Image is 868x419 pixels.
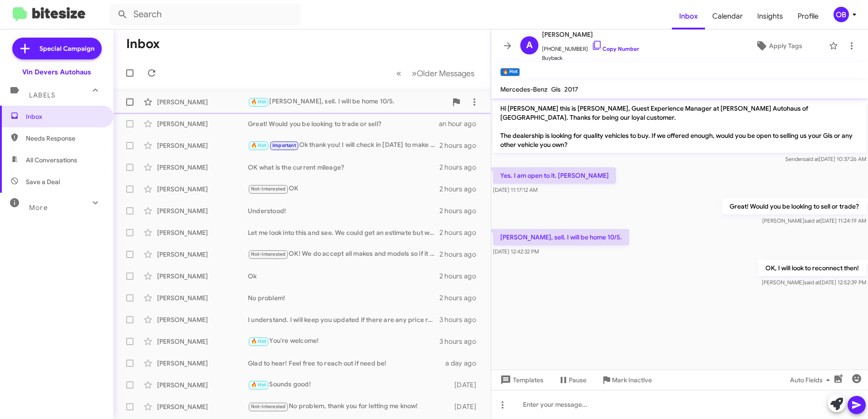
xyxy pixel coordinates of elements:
[762,217,866,224] span: [PERSON_NAME] [DATE] 11:24:19 AM
[157,206,248,215] div: [PERSON_NAME]
[248,293,439,302] div: No problem!
[251,186,286,192] span: Not-Interested
[29,204,48,212] span: More
[493,100,866,153] p: Hi [PERSON_NAME] this is [PERSON_NAME], Guest Experience Manager at [PERSON_NAME] Autohaus of [GE...
[248,97,447,107] div: [PERSON_NAME], sell. I will be home 10/5.
[493,248,539,255] span: [DATE] 12:42:32 PM
[157,185,248,194] div: [PERSON_NAME]
[500,68,520,76] small: 🔥 Hot
[769,38,802,54] span: Apply Tags
[551,85,561,93] span: Gls
[391,64,480,83] nav: Page navigation example
[833,7,849,22] div: OB
[762,279,866,286] span: [PERSON_NAME] [DATE] 12:52:39 PM
[157,119,248,128] div: [PERSON_NAME]
[157,141,248,150] div: [PERSON_NAME]
[157,402,248,411] div: [PERSON_NAME]
[251,142,266,148] span: 🔥 Hot
[157,163,248,172] div: [PERSON_NAME]
[439,293,483,302] div: 2 hours ago
[439,315,483,324] div: 3 hours ago
[157,380,248,390] div: [PERSON_NAME]
[406,64,480,83] button: Next
[450,402,483,411] div: [DATE]
[157,293,248,302] div: [PERSON_NAME]
[157,250,248,259] div: [PERSON_NAME]
[785,156,866,162] span: Sender [DATE] 10:37:26 AM
[526,38,533,53] span: A
[26,156,77,165] span: All Conversations
[391,64,407,83] button: Previous
[804,279,820,286] span: said at
[439,119,483,128] div: an hour ago
[412,68,417,79] span: »
[26,177,60,186] span: Save a Deal
[248,249,439,259] div: OK! We do accept all makes and models so if it something you'd want to explore, let me know!
[551,372,594,388] button: Pause
[22,68,91,77] div: Vin Devers Autohaus
[272,142,296,148] span: Important
[564,85,578,93] span: 2017
[450,380,483,390] div: [DATE]
[500,85,547,93] span: Mercedes-Benz
[612,372,652,388] span: Mark Inactive
[672,3,705,29] a: Inbox
[157,97,248,107] div: [PERSON_NAME]
[498,372,543,388] span: Templates
[248,380,450,390] div: Sounds good!
[248,228,439,237] div: Let me look into this and see. We could get an estimate but would need to see it in person for a ...
[790,372,833,388] span: Auto Fields
[39,44,94,53] span: Special Campaign
[732,38,824,54] button: Apply Tags
[29,91,55,99] span: Labels
[251,338,266,344] span: 🔥 Hot
[569,372,587,388] span: Pause
[248,315,439,324] div: I understand. I will keep you updated if there are any price reductions.
[251,404,286,409] span: Not-Interested
[26,134,103,143] span: Needs Response
[750,3,790,29] a: Insights
[594,372,659,388] button: Mark Inactive
[804,217,820,224] span: said at
[758,260,866,276] p: OK, I will look to reconnect then!
[790,3,826,29] a: Profile
[491,372,551,388] button: Templates
[157,272,248,281] div: [PERSON_NAME]
[248,401,450,412] div: No problem, thank you for letting me know!
[157,337,248,346] div: [PERSON_NAME]
[439,337,483,346] div: 3 hours ago
[439,250,483,259] div: 2 hours ago
[157,359,248,368] div: [PERSON_NAME]
[248,163,439,172] div: OK what is the current mileage?
[493,186,538,193] span: [DATE] 11:17:12 AM
[705,3,750,29] a: Calendar
[803,156,819,162] span: said at
[783,372,841,388] button: Auto Fields
[542,40,639,54] span: [PHONE_NUMBER]
[439,185,483,194] div: 2 hours ago
[126,37,160,51] h1: Inbox
[248,272,439,281] div: Ok
[592,45,639,52] a: Copy Number
[248,206,439,215] div: Understood!
[157,228,248,237] div: [PERSON_NAME]
[542,54,639,63] span: Buyback
[439,272,483,281] div: 2 hours ago
[248,184,439,194] div: OK
[493,167,616,184] p: Yes. I am open to it. [PERSON_NAME]
[417,68,474,78] span: Older Messages
[110,4,301,25] input: Search
[439,141,483,150] div: 2 hours ago
[542,29,639,40] span: [PERSON_NAME]
[493,229,629,245] p: [PERSON_NAME], sell. I will be home 10/5.
[251,99,266,105] span: 🔥 Hot
[248,140,439,151] div: Ok thank you! I will check in [DATE] to make sure that still works for you.
[439,228,483,237] div: 2 hours ago
[248,119,439,128] div: Great! Would you be looking to trade or sell?
[248,336,439,346] div: You're welcome!
[396,68,401,79] span: «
